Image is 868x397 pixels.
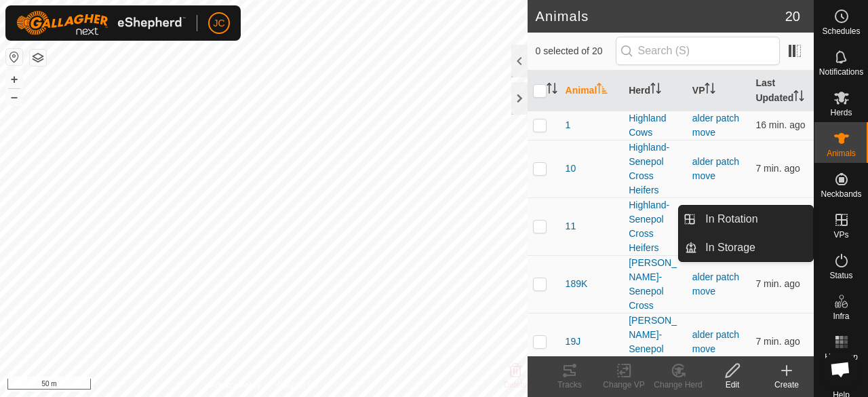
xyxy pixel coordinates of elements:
th: Last Updated [750,71,814,111]
span: Notifications [819,68,863,76]
span: 20 [785,6,800,26]
span: 189K [566,277,588,291]
a: In Storage [697,234,813,261]
span: Neckbands [821,190,861,198]
span: In Rotation [705,211,757,227]
li: In Storage [679,234,813,261]
span: Oct 6, 2025, 6:48 PM [755,336,800,347]
li: In Rotation [679,206,813,233]
img: Gallagher Logo [16,11,186,35]
p-sorticon: Activate to sort [705,85,715,96]
a: alder patch move [692,271,739,297]
div: Highland-Senepol Cross Heifers [629,198,682,255]
span: Herds [830,109,852,117]
div: Highland-Senepol Cross Heifers [629,140,682,197]
div: Change Herd [651,379,705,391]
span: Oct 6, 2025, 6:48 PM [755,163,800,174]
div: [PERSON_NAME]-Senepol Cross [629,256,682,313]
button: – [6,89,22,105]
th: VP [687,71,751,111]
p-sorticon: Activate to sort [597,85,608,96]
a: Privacy Policy [210,379,261,392]
span: Oct 6, 2025, 6:39 PM [755,119,805,130]
p-sorticon: Activate to sort [547,85,557,96]
span: JC [213,16,224,31]
span: 1 [566,118,571,132]
p-sorticon: Activate to sort [793,92,804,103]
div: Edit [705,379,759,391]
th: Herd [623,71,687,111]
div: Tracks [542,379,597,391]
span: 19J [566,335,581,349]
a: In Rotation [697,206,813,233]
div: Change VP [597,379,651,391]
button: Map Layers [30,50,46,66]
span: Infra [833,312,849,320]
button: + [6,71,22,88]
span: Oct 6, 2025, 6:49 PM [755,278,800,289]
a: Contact Us [277,379,317,392]
h2: Animals [536,8,785,24]
span: In Storage [705,240,755,256]
div: Highland Cows [629,111,682,140]
span: Heatmap [825,353,858,361]
div: [PERSON_NAME]-Senepol Cross [629,314,682,371]
a: alder patch move [692,156,739,181]
span: VPs [833,231,848,239]
span: Animals [827,149,856,157]
a: alder patch move [692,113,739,138]
span: 10 [566,162,576,176]
th: Animal [560,71,624,111]
input: Search (S) [616,37,780,65]
span: Status [829,271,852,280]
span: 11 [566,219,576,233]
a: alder patch move [692,329,739,354]
button: Reset Map [6,49,22,65]
p-sorticon: Activate to sort [650,85,661,96]
div: Open chat [822,351,859,387]
span: Schedules [822,27,860,35]
div: Create [759,379,814,391]
span: 0 selected of 20 [536,44,616,58]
